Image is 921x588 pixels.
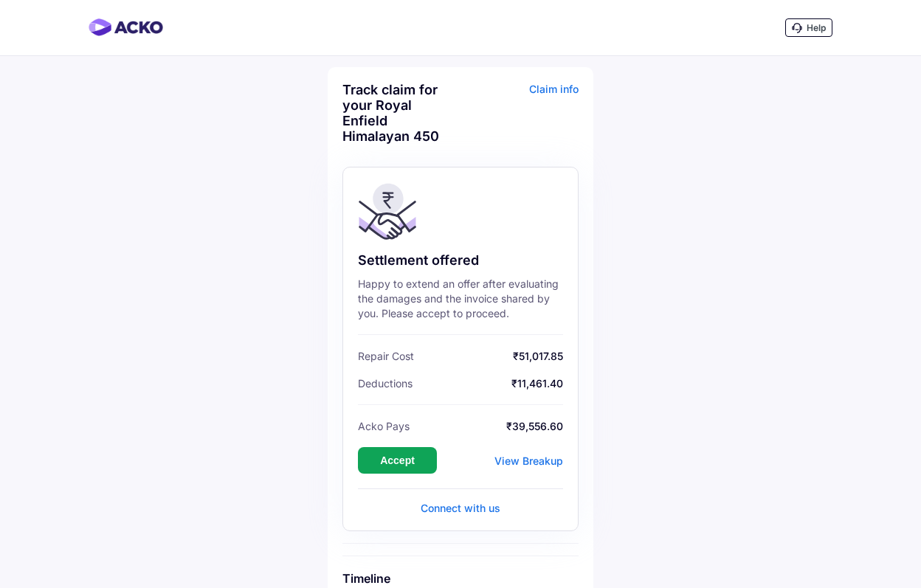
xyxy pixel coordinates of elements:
[358,277,563,321] div: Happy to extend an offer after evaluating the damages and the invoice shared by you. Please accep...
[358,252,563,269] div: Settlement offered
[464,82,579,155] div: Claim info
[342,571,579,586] h6: Timeline
[418,350,563,362] span: ₹51,017.85
[89,18,163,36] img: horizontal-gradient.png
[358,447,437,474] button: Accept
[416,377,563,390] span: ₹11,461.40
[494,454,563,467] div: View Breakup
[358,377,413,390] span: Deductions
[413,420,563,432] span: ₹39,556.60
[358,501,563,516] div: Connect with us
[807,22,826,33] span: Help
[358,420,410,432] span: Acko Pays
[358,350,414,362] span: Repair Cost
[342,82,457,144] div: Track claim for your Royal Enfield Himalayan 450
